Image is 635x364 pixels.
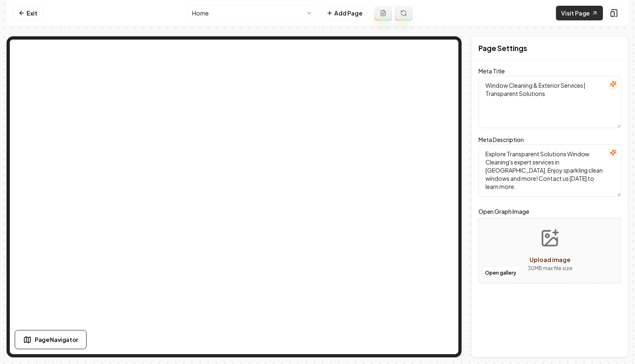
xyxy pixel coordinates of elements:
[530,256,570,263] span: Upload image
[528,264,572,273] p: 30 MB max file size
[478,206,622,216] label: Open Graph Image
[482,266,519,280] button: Open gallery
[13,6,43,20] a: Exit
[321,6,368,20] button: Add Page
[395,6,412,20] button: Regenerate page
[521,222,579,279] button: Upload image
[375,6,392,20] button: Add admin page prompt
[15,330,87,349] button: Page Navigator
[556,6,603,20] a: Visit Page
[478,42,527,54] h2: Page Settings
[35,335,78,344] span: Page Navigator
[478,67,505,75] label: Meta Title
[478,136,524,143] label: Meta Description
